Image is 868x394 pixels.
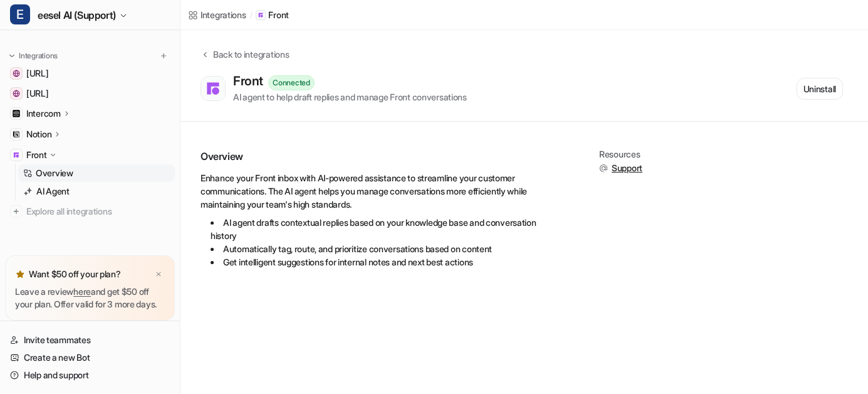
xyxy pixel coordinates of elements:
[38,6,116,24] span: eesel AI (Support)
[201,149,564,164] h2: Overview
[5,366,175,384] a: Help and support
[209,48,289,61] div: Back to integrations
[599,149,642,159] div: Resources
[36,167,73,179] p: Overview
[211,255,564,269] li: Get intelligent suggestions for internal notes and next best actions
[250,9,253,21] span: /
[5,65,175,82] a: docs.eesel.ai[URL]
[13,151,20,159] img: Front
[15,269,25,279] img: star
[10,4,30,24] span: E
[26,149,47,161] p: Front
[15,285,165,311] p: Leave a review and get $50 off your plan. Offer valid for 3 more days.
[211,242,564,255] li: Automatically tag, route, and prioritize conversations based on content
[233,90,467,104] div: AI agent to help draft replies and manage Front conversations
[8,51,16,60] img: expand menu
[26,201,170,221] span: Explore all integrations
[18,164,175,182] a: Overview
[13,90,20,97] img: www.eesel.ai
[13,110,20,117] img: Intercom
[5,85,175,102] a: www.eesel.ai[URL]
[26,67,49,80] span: [URL]
[26,87,49,100] span: [URL]
[256,9,289,21] a: Front iconFront
[211,216,564,242] li: AI agent drafts contextual replies based on your knowledge base and conversation history
[599,162,642,174] button: Support
[26,107,61,120] p: Intercom
[797,78,843,100] button: Uninstall
[268,9,289,21] p: Front
[13,130,20,138] img: Notion
[13,70,20,77] img: docs.eesel.ai
[5,50,61,62] button: Integrations
[201,8,246,21] div: Integrations
[159,51,168,60] img: menu_add.svg
[36,185,70,198] p: AI Agent
[233,73,268,88] div: Front
[5,349,175,366] a: Create a new Bot
[201,171,564,269] div: Enhance your Front inbox with AI-powered assistance to streamline your customer communications. T...
[204,80,222,97] img: Front
[201,48,289,73] button: Back to integrations
[612,162,642,174] span: Support
[73,286,91,297] a: here
[29,268,121,280] p: Want $50 off your plan?
[26,128,51,141] p: Notion
[19,51,58,61] p: Integrations
[5,331,175,349] a: Invite teammates
[258,12,264,18] img: Front icon
[268,75,315,90] div: Connected
[188,8,246,21] a: Integrations
[155,270,162,279] img: x
[599,164,608,173] img: support.svg
[18,183,175,200] a: AI Agent
[5,203,175,220] a: Explore all integrations
[10,205,23,218] img: explore all integrations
